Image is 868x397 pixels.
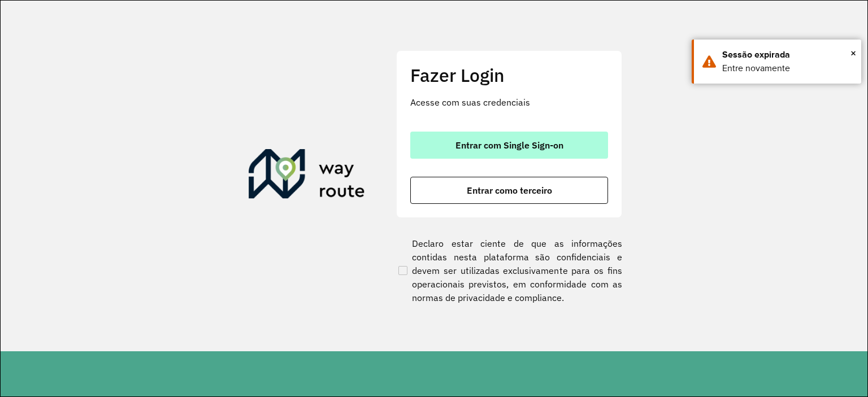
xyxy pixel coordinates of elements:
span: Entrar com Single Sign-on [455,141,563,150]
span: Entrar como terceiro [467,186,552,195]
div: Entre novamente [722,62,853,75]
span: × [850,45,856,62]
img: Roteirizador AmbevTech [249,149,365,203]
button: button [410,177,608,204]
button: button [410,132,608,159]
button: Close [850,45,856,62]
h2: Fazer Login [410,64,608,86]
p: Acesse com suas credenciais [410,95,608,109]
div: Sessão expirada [722,48,853,62]
label: Declaro estar ciente de que as informações contidas nesta plataforma são confidenciais e devem se... [396,237,622,304]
